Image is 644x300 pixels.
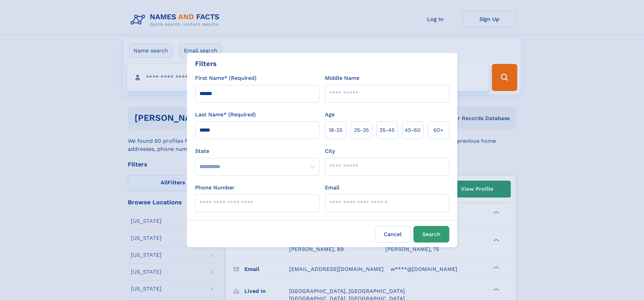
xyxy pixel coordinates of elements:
button: Search [413,226,449,243]
label: Email [325,184,339,192]
label: Age [325,111,335,119]
label: First Name* (Required) [195,74,257,82]
span: 18‑25 [329,126,342,134]
span: 25‑35 [354,126,369,134]
label: State [195,147,319,155]
label: Phone Number [195,184,235,192]
span: 35‑45 [379,126,395,134]
label: Middle Name [325,74,359,82]
span: 60+ [433,126,444,134]
label: Cancel [375,226,411,243]
label: Last Name* (Required) [195,111,256,119]
label: City [325,147,335,155]
span: 45‑60 [405,126,421,134]
div: Filters [195,59,217,69]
